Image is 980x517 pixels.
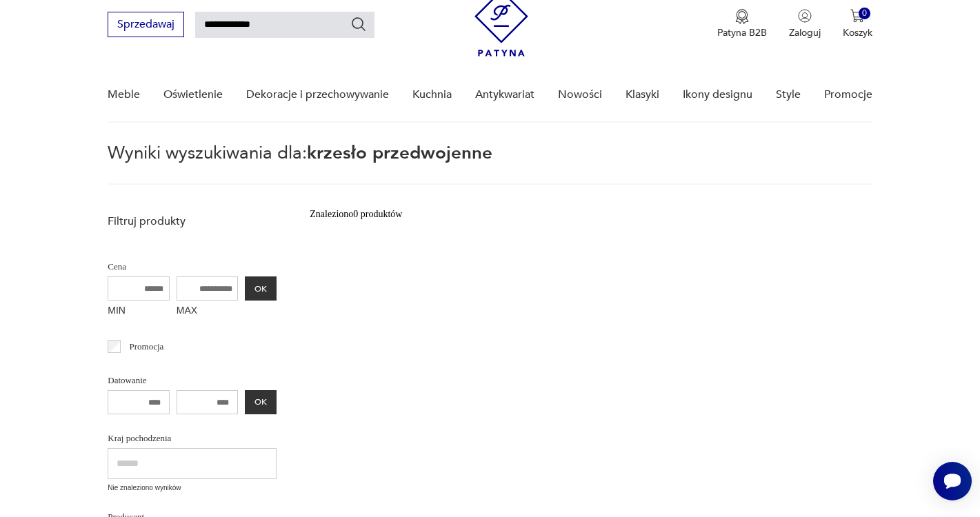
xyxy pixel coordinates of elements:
[108,214,277,229] p: Filtruj produkty
[859,8,870,19] div: 0
[108,21,184,30] a: Sprzedawaj
[843,26,872,39] p: Koszyk
[717,9,767,39] button: Patyna B2B
[789,26,821,39] p: Zaloguj
[177,301,239,323] label: MAX
[245,276,277,301] button: OK
[108,431,277,446] p: Kraj pochodzenia
[776,68,801,121] a: Style
[850,9,864,23] img: Ikona koszyka
[735,9,749,24] img: Ikona medalu
[824,68,872,121] a: Promocje
[626,68,659,121] a: Klasyki
[717,9,767,39] a: Ikona medaluPatyna B2B
[108,259,277,274] p: Cena
[412,68,452,121] a: Kuchnia
[108,145,872,185] p: Wyniki wyszukiwania dla:
[108,373,277,388] p: Datowanie
[717,26,767,39] p: Patyna B2B
[163,68,223,121] a: Oświetlenie
[683,68,752,121] a: Ikony designu
[475,68,534,121] a: Antykwariat
[108,301,170,323] label: MIN
[310,207,402,222] div: Znaleziono 0 produktów
[108,12,184,37] button: Sprzedawaj
[350,16,367,32] button: Szukaj
[108,483,277,494] p: Nie znaleziono wyników
[307,141,492,165] span: krzesło przedwojenne
[246,68,389,121] a: Dekoracje i przechowywanie
[130,339,164,354] p: Promocja
[843,9,872,39] button: 0Koszyk
[108,68,140,121] a: Meble
[933,462,972,500] iframe: Smartsupp widget button
[789,9,821,39] button: Zaloguj
[558,68,602,121] a: Nowości
[245,390,277,414] button: OK
[798,9,812,23] img: Ikonka użytkownika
